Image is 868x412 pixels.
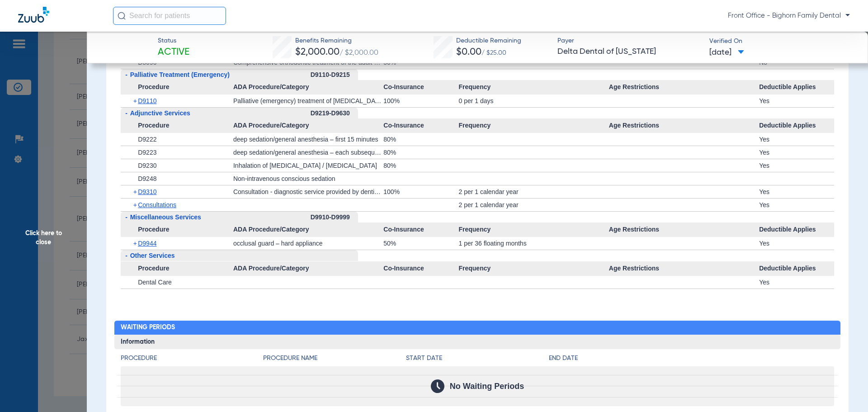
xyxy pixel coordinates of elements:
span: D8090 [138,59,156,66]
span: Frequency [458,118,609,133]
span: Co-Insurance [383,118,458,133]
span: Procedure [121,118,233,133]
h4: Start Date [406,354,549,363]
span: D9248 [138,175,156,182]
span: Co-Insurance [383,261,458,276]
div: D9110-D9215 [311,69,358,81]
span: Palliative Treatment (Emergency) [130,71,230,78]
span: Deductible Applies [759,80,834,95]
div: 2 per 1 calendar year [458,185,609,198]
div: Consultation - diagnostic service provided by dentist or physician other than requesting dentist ... [233,185,383,198]
span: ADA Procedure/Category [233,261,383,276]
span: Procedure [121,261,233,276]
span: + [133,95,138,107]
span: Consultations [138,201,176,208]
div: Yes [759,185,834,198]
span: D9223 [138,149,156,156]
span: ADA Procedure/Category [233,223,383,237]
span: + [133,199,138,211]
span: Other Services [130,252,175,259]
h4: Procedure [121,354,264,363]
span: [DATE] [709,47,744,58]
div: Yes [759,199,834,211]
span: Age Restrictions [609,261,759,276]
span: Co-Insurance [383,223,458,237]
div: Palliative (emergency) treatment of [MEDICAL_DATA] - minor procedure [233,95,383,107]
span: Benefits Remaining [295,36,378,46]
h2: Waiting Periods [114,321,841,335]
span: Deductible Remaining [456,36,521,46]
span: Deductible Applies [759,223,834,237]
span: Adjunctive Services [130,109,190,117]
span: - [125,109,127,117]
span: ADA Procedure/Category [233,118,383,133]
iframe: Chat Widget [823,369,868,412]
app-breakdown-title: Start Date [406,354,549,366]
span: Status [158,36,189,46]
img: Search Icon [118,12,126,20]
h3: Information [114,335,841,349]
app-breakdown-title: Procedure Name [263,354,406,366]
span: Frequency [458,261,609,276]
span: Age Restrictions [609,223,759,237]
div: Yes [759,276,834,289]
span: $2,000.00 [295,47,340,57]
span: - [125,213,127,221]
h4: End Date [549,354,834,363]
span: Age Restrictions [609,80,759,95]
span: D9230 [138,162,156,169]
span: D9944 [138,240,156,247]
span: Age Restrictions [609,118,759,133]
span: - [125,71,127,78]
img: Calendar [431,379,444,393]
span: Active [158,46,189,59]
div: 100% [383,185,458,198]
div: 1 per 36 floating months [458,237,609,250]
div: 50% [383,237,458,250]
div: 100% [383,95,458,107]
span: / $25.00 [481,50,506,56]
div: Yes [759,133,834,146]
span: Deductible Applies [759,261,834,276]
app-breakdown-title: Procedure [121,354,264,366]
span: $0.00 [456,47,481,57]
div: Inhalation of [MEDICAL_DATA] / [MEDICAL_DATA] [233,159,383,172]
span: Delta Dental of [US_STATE] [557,46,702,57]
span: Payer [557,36,702,46]
span: + [133,237,138,250]
div: 2 per 1 calendar year [458,199,609,211]
span: Frequency [458,223,609,237]
span: D9310 [138,188,156,195]
div: D9219-D9630 [311,108,358,119]
div: occlusal guard – hard appliance [233,237,383,250]
span: Procedure [121,223,233,237]
div: 80% [383,159,458,172]
span: Dental Care [138,279,172,286]
div: deep sedation/general anesthesia – each subsequent 15 minute increment [233,146,383,159]
h4: Procedure Name [263,354,406,363]
span: Miscellaneous Services [130,213,201,221]
span: Procedure [121,80,233,95]
div: D9910-D9999 [311,212,358,223]
span: Front Office - Bighorn Family Dental [728,11,850,20]
span: + [133,185,138,198]
span: Co-Insurance [383,80,458,95]
span: Verified On [709,37,854,46]
img: Zuub Logo [18,7,49,23]
span: Frequency [458,80,609,95]
div: Yes [759,146,834,159]
div: Yes [759,237,834,250]
input: Search for patients [113,7,226,25]
span: D9110 [138,97,156,104]
span: D9222 [138,136,156,143]
div: deep sedation/general anesthesia – first 15 minutes [233,133,383,146]
div: 80% [383,146,458,159]
span: Deductible Applies [759,118,834,133]
div: 0 per 1 days [458,95,609,107]
span: / $2,000.00 [340,49,378,57]
span: ADA Procedure/Category [233,80,383,95]
div: Non-intravenous conscious sedation [233,172,383,185]
div: 80% [383,133,458,146]
span: - [125,252,127,259]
